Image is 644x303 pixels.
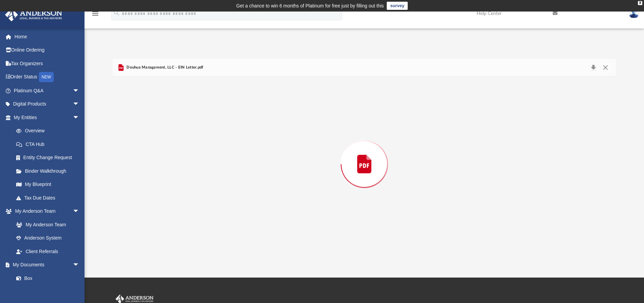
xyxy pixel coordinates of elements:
[113,59,616,252] div: Preview
[236,2,384,10] div: Get a chance to win 6 months of Platinum for free just by filling out this
[9,245,86,258] a: Client Referrals
[5,205,86,218] a: My Anderson Teamarrow_drop_down
[387,2,408,10] a: survey
[9,218,83,231] a: My Anderson Team
[9,271,83,285] a: Box
[73,84,86,98] span: arrow_drop_down
[73,205,86,219] span: arrow_drop_down
[113,9,120,17] i: search
[599,63,612,72] button: Close
[5,57,90,70] a: Tax Organizers
[73,111,86,125] span: arrow_drop_down
[9,178,86,191] a: My Blueprint
[9,191,90,205] a: Tax Due Dates
[629,8,639,18] img: User Pic
[5,258,86,272] a: My Documentsarrow_drop_down
[587,63,599,72] button: Download
[91,10,99,18] i: menu
[5,30,90,43] a: Home
[9,124,90,138] a: Overview
[5,43,90,57] a: Online Ordering
[5,84,90,97] a: Platinum Q&Aarrow_drop_down
[9,231,86,245] a: Anderson System
[9,164,90,178] a: Binder Walkthrough
[638,1,642,5] div: close
[73,258,86,272] span: arrow_drop_down
[9,137,90,151] a: CTA Hub
[5,111,90,124] a: My Entitiesarrow_drop_down
[9,151,90,165] a: Entity Change Request
[5,97,90,111] a: Digital Productsarrow_drop_down
[3,8,64,21] img: Anderson Advisors Platinum Portal
[125,64,204,71] span: Douhua Management, LLC - EIN Letter.pdf
[5,70,90,84] a: Order StatusNEW
[73,97,86,111] span: arrow_drop_down
[91,13,99,18] a: menu
[39,72,54,82] div: NEW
